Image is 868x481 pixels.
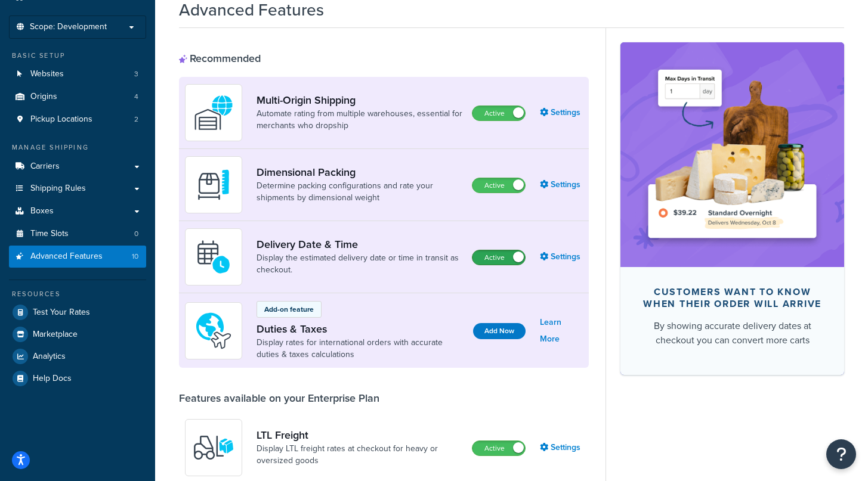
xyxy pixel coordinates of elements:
[472,441,525,455] label: Active
[9,108,146,131] li: Pickup Locations
[473,323,526,339] button: Add Now
[638,60,826,249] img: feature-image-ddt-36eae7f7280da8017bfb280eaccd9c446f90b1fe08728e4019434db127062ab4.png
[179,52,261,65] div: Recommended
[9,63,146,85] a: Websites3
[472,106,525,120] label: Active
[30,92,57,102] span: Origins
[134,92,138,102] span: 4
[33,352,66,362] span: Analytics
[9,86,146,108] a: Origins4
[540,104,583,121] a: Settings
[134,69,138,79] span: 3
[30,229,69,239] span: Time Slots
[30,22,107,32] span: Scope: Development
[9,51,146,61] div: Basic Setup
[193,164,234,206] img: DTVBYsAAAAAASUVORK5CYII=
[9,142,146,153] div: Manage Shipping
[134,229,138,239] span: 0
[257,180,462,204] a: Determine packing configurations and rate your shipments by dimensional weight
[257,238,462,251] a: Delivery Date & Time
[33,330,78,340] span: Marketplace
[257,94,462,107] a: Multi-Origin Shipping
[9,289,146,299] div: Resources
[33,308,90,318] span: Test Your Rates
[264,304,314,315] p: Add-on feature
[193,310,234,352] img: icon-duo-feat-landed-cost-7136b061.png
[472,250,525,265] label: Active
[257,252,462,276] a: Display the estimated delivery date or time in transit as checkout.
[640,286,825,310] div: Customers want to know when their order will arrive
[257,108,462,132] a: Automate rating from multiple warehouses, essential for merchants who dropship
[9,200,146,222] a: Boxes
[9,223,146,245] a: Time Slots0
[257,166,462,179] a: Dimensional Packing
[9,246,146,268] li: Advanced Features
[826,439,856,469] button: Open Resource Center
[9,108,146,131] a: Pickup Locations2
[193,92,234,134] img: WatD5o0RtDAAAAAElFTkSuQmCC
[9,63,146,85] li: Websites
[9,223,146,245] li: Time Slots
[257,429,462,442] a: LTL Freight
[257,322,464,336] a: Duties & Taxes
[9,368,146,389] a: Help Docs
[540,249,583,265] a: Settings
[9,324,146,345] a: Marketplace
[9,178,146,200] a: Shipping Rules
[30,184,86,194] span: Shipping Rules
[30,69,64,79] span: Websites
[540,314,583,347] a: Learn More
[9,86,146,108] li: Origins
[540,176,583,193] a: Settings
[30,252,103,262] span: Advanced Features
[9,246,146,268] a: Advanced Features10
[179,392,379,405] div: Features available on your Enterprise Plan
[33,374,72,384] span: Help Docs
[30,114,92,125] span: Pickup Locations
[257,337,464,361] a: Display rates for international orders with accurate duties & taxes calculations
[9,156,146,178] a: Carriers
[540,439,583,456] a: Settings
[132,252,138,262] span: 10
[134,114,138,125] span: 2
[9,302,146,323] a: Test Your Rates
[472,178,525,193] label: Active
[30,162,60,172] span: Carriers
[30,206,54,216] span: Boxes
[257,443,462,467] a: Display LTL freight rates at checkout for heavy or oversized goods
[640,319,825,347] div: By showing accurate delivery dates at checkout you can convert more carts
[193,427,234,468] img: y79ZsPf0fXUFUhFXDzUgf+ktZg5F2+ohG75+v3d2s1D9TjoU8PiyCIluIjV41seZevKCRuEjTPPOKHJsQcmKCXGdfprl3L4q7...
[9,346,146,367] a: Analytics
[193,236,234,278] img: gfkeb5ejjkALwAAAABJRU5ErkJggg==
